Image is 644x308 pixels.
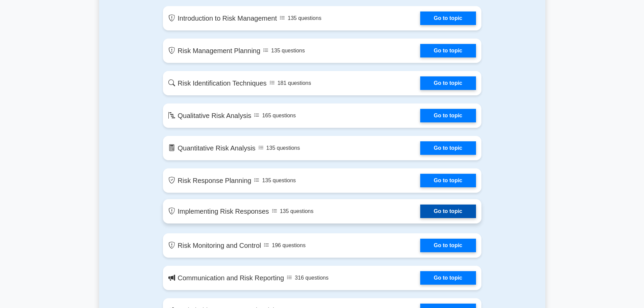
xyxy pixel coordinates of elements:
a: Go to topic [420,44,476,57]
a: Go to topic [420,109,476,122]
a: Go to topic [420,76,476,90]
a: Go to topic [420,11,476,25]
a: Go to topic [420,174,476,187]
a: Go to topic [420,271,476,285]
a: Go to topic [420,141,476,155]
a: Go to topic [420,205,476,218]
a: Go to topic [420,239,476,252]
